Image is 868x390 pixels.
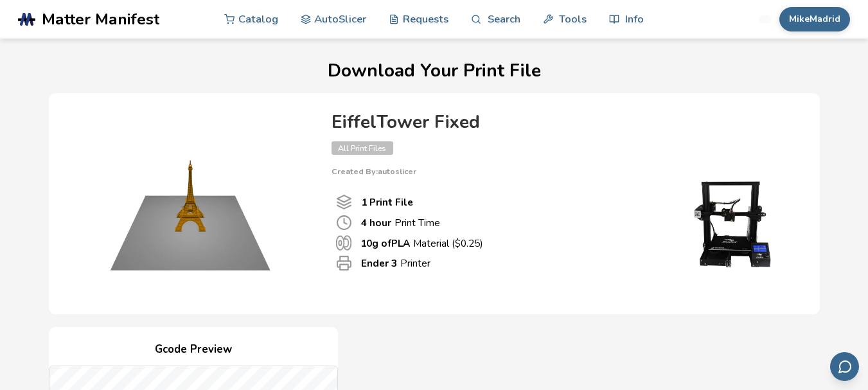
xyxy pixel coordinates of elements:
[666,176,794,272] img: Printer
[830,352,859,381] button: Send feedback via email
[360,236,410,250] b: 10 g of PLA
[361,256,430,270] p: Printer
[336,255,352,271] span: Printer
[332,112,794,132] h4: EiffelTower Fixed
[332,167,794,176] p: Created By: autoslicer
[361,256,397,270] b: Ender 3
[779,7,850,31] button: MikeMadrid
[361,216,391,229] b: 4 hour
[332,141,393,155] span: All Print Files
[18,61,850,81] h1: Download Your Print File
[336,194,352,210] span: Number Of Print files
[336,215,352,231] span: Print Time
[336,235,351,251] span: Material Used
[49,340,338,360] h4: Gcode Preview
[361,195,413,209] b: 1 Print File
[360,236,483,250] p: Material ($ 0.25 )
[42,10,159,28] span: Matter Manifest
[361,216,440,229] p: Print Time
[62,106,319,299] img: Product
